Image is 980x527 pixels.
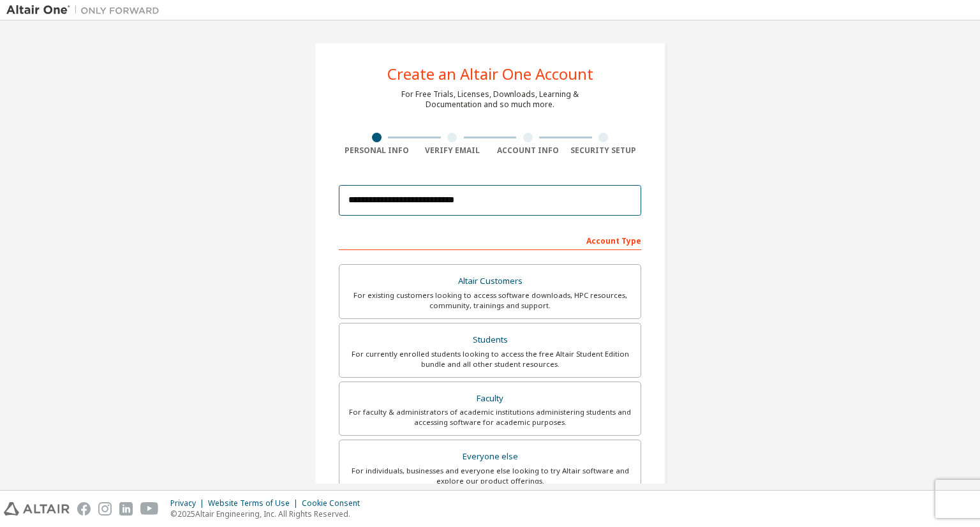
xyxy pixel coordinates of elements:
[98,502,112,516] img: instagram.svg
[77,502,91,516] img: facebook.svg
[140,502,159,516] img: youtube.svg
[490,145,566,156] div: Account Info
[415,145,491,156] div: Verify Email
[170,508,367,519] p: © 2025 Altair Engineering, Inc. All Rights Reserved.
[347,272,633,290] div: Altair Customers
[302,498,367,508] div: Cookie Consent
[170,498,208,508] div: Privacy
[339,230,641,250] div: Account Type
[339,145,415,156] div: Personal Info
[566,145,642,156] div: Security Setup
[347,390,633,408] div: Faculty
[347,349,633,369] div: For currently enrolled students looking to access the free Altair Student Edition bundle and all ...
[347,448,633,466] div: Everyone else
[347,290,633,311] div: For existing customers looking to access software downloads, HPC resources, community, trainings ...
[6,4,166,17] img: Altair One
[4,502,70,516] img: altair_logo.svg
[347,466,633,486] div: For individuals, businesses and everyone else looking to try Altair software and explore our prod...
[387,66,593,82] div: Create an Altair One Account
[119,502,133,516] img: linkedin.svg
[401,89,579,110] div: For Free Trials, Licenses, Downloads, Learning & Documentation and so much more.
[208,498,302,508] div: Website Terms of Use
[347,331,633,349] div: Students
[347,407,633,427] div: For faculty & administrators of academic institutions administering students and accessing softwa...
